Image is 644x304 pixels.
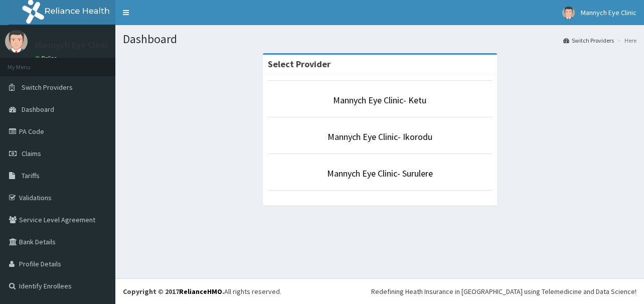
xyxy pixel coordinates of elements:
[581,8,636,17] span: Mannych Eye Clinic
[35,55,59,62] a: Online
[22,149,41,158] span: Claims
[35,41,109,50] p: Mannych Eye Clinic
[179,287,222,296] a: RelianceHMO
[22,83,73,92] span: Switch Providers
[22,171,40,180] span: Tariffs
[22,105,54,114] span: Dashboard
[563,36,614,45] a: Switch Providers
[327,168,433,179] a: Mannych Eye Clinic- Surulere
[615,36,636,45] li: Here
[328,131,432,142] a: Mannych Eye Clinic- Ikorodu
[562,7,575,19] img: User Image
[5,30,28,53] img: User Image
[115,278,644,304] footer: All rights reserved.
[123,287,224,296] strong: Copyright © 2017 .
[268,58,331,70] strong: Select Provider
[333,94,426,106] a: Mannych Eye Clinic- Ketu
[123,33,636,46] h1: Dashboard
[371,286,636,296] div: Redefining Heath Insurance in [GEOGRAPHIC_DATA] using Telemedicine and Data Science!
